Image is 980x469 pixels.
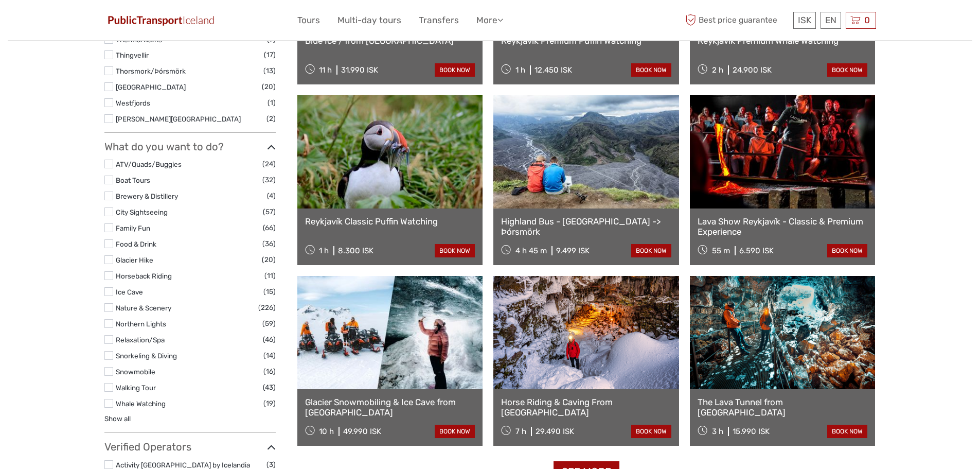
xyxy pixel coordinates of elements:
[515,246,547,255] span: 4 h 45 m
[305,397,475,418] a: Glacier Snowmobiling & Ice Cave from [GEOGRAPHIC_DATA]
[263,286,276,298] span: (15)
[264,49,276,61] span: (17)
[798,15,811,25] span: ISK
[515,65,525,75] span: 1 h
[319,65,332,75] span: 11 h
[319,427,334,436] span: 10 h
[698,397,868,418] a: The Lava Tunnel from [GEOGRAPHIC_DATA]
[116,176,150,184] a: Boat Tours
[116,208,168,216] a: City Sightseeing
[104,441,276,453] h3: Verified Operators
[631,244,671,257] a: book now
[631,425,671,438] a: book now
[262,318,276,329] span: (59)
[116,51,149,59] a: Thingvellir
[116,272,172,280] a: Horseback Riding
[116,67,186,75] a: Thorsmork/Þórsmörk
[263,334,276,345] span: (46)
[104,141,276,153] h3: What do you want to do?
[262,174,276,186] span: (32)
[338,246,373,255] div: 8.300 ISK
[337,13,401,28] a: Multi-day tours
[263,381,276,393] span: (43)
[534,65,572,75] div: 12.450 ISK
[827,425,867,438] a: book now
[476,13,503,28] a: More
[263,397,276,409] span: (19)
[263,65,276,77] span: (13)
[116,461,250,469] a: Activity [GEOGRAPHIC_DATA] by Icelandia
[116,192,178,200] a: Brewery & Distillery
[116,160,182,168] a: ATV/Quads/Buggies
[263,206,276,218] span: (57)
[863,15,871,25] span: 0
[827,244,867,257] a: book now
[262,238,276,250] span: (36)
[712,246,730,255] span: 55 m
[821,12,841,29] div: EN
[435,425,475,438] a: book now
[263,350,276,361] span: (14)
[116,240,156,248] a: Food & Drink
[104,414,131,423] a: Show all
[683,12,791,29] span: Best price guarantee
[501,216,671,237] a: Highland Bus - [GEOGRAPHIC_DATA] -> Þórsmörk
[297,13,320,28] a: Tours
[262,158,276,170] span: (24)
[116,384,156,392] a: Walking Tour
[116,368,155,376] a: Snowmobile
[515,427,526,436] span: 7 h
[116,99,150,107] a: Westfjords
[341,65,378,75] div: 31.990 ISK
[631,63,671,77] a: book now
[116,83,186,91] a: [GEOGRAPHIC_DATA]
[712,65,723,75] span: 2 h
[435,63,475,77] a: book now
[116,352,177,360] a: Snorkeling & Diving
[733,427,770,436] div: 15.990 ISK
[116,304,171,312] a: Nature & Scenery
[536,427,574,436] div: 29.490 ISK
[262,254,276,266] span: (20)
[268,97,276,109] span: (1)
[827,63,867,77] a: book now
[267,190,276,202] span: (4)
[305,216,475,227] a: Reykjavík Classic Puffin Watching
[116,320,166,328] a: Northern Lights
[264,270,276,282] span: (11)
[739,246,774,255] div: 6.590 ISK
[266,113,276,125] span: (2)
[419,13,459,28] a: Transfers
[116,36,162,44] a: Thermal Baths
[263,222,276,234] span: (66)
[116,115,241,123] a: [PERSON_NAME][GEOGRAPHIC_DATA]
[258,302,276,314] span: (226)
[116,288,143,296] a: Ice Cave
[556,246,590,255] div: 9.499 ISK
[116,256,153,264] a: Glacier Hike
[116,224,150,232] a: Family Fun
[698,216,868,237] a: Lava Show Reykjavík - Classic & Premium Experience
[319,246,329,255] span: 1 h
[712,427,723,436] span: 3 h
[262,81,276,93] span: (20)
[104,13,218,28] img: 649-6460f36e-8799-4323-b450-83d04da7ab63_logo_small.jpg
[116,336,165,344] a: Relaxation/Spa
[733,65,772,75] div: 24.900 ISK
[435,244,475,257] a: book now
[263,366,276,377] span: (16)
[116,399,166,408] a: Whale Watching
[501,397,671,418] a: Horse Riding & Caving From [GEOGRAPHIC_DATA]
[343,427,381,436] div: 49.990 ISK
